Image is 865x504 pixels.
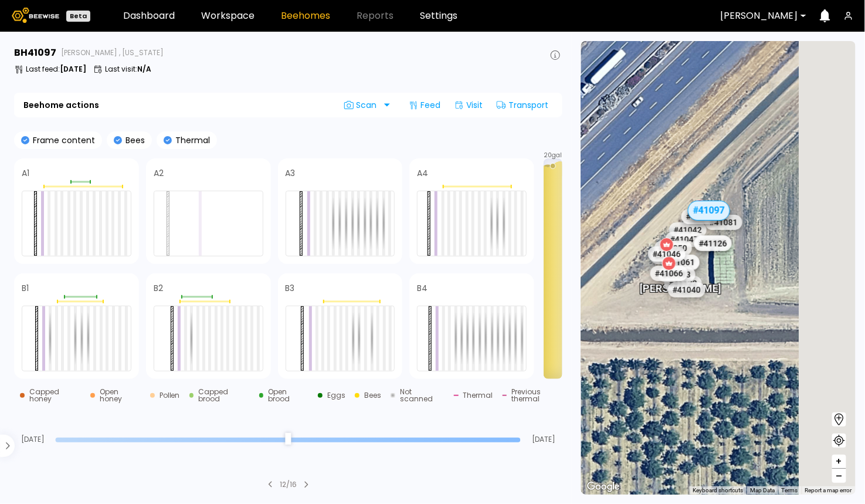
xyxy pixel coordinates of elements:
[22,169,29,177] h4: A1
[705,214,743,229] div: # 41081
[280,479,297,490] div: 12 / 16
[836,469,843,483] span: –
[404,96,445,114] div: Feed
[12,8,59,23] img: Beewise logo
[160,392,180,399] div: Pollen
[14,436,51,443] span: [DATE]
[805,487,852,493] a: Report a map error
[511,388,568,402] div: Previous thermal
[417,284,428,292] h4: B4
[137,64,151,74] b: N/A
[651,265,688,280] div: # 41066
[463,392,493,399] div: Thermal
[832,455,846,469] button: +
[364,392,381,399] div: Bees
[14,48,56,57] h3: BH 41097
[268,388,308,402] div: Open brood
[100,388,141,402] div: Open honey
[60,64,86,74] b: [DATE]
[584,479,623,495] a: Open this area in Google Maps (opens a new window)
[154,169,164,177] h4: A2
[327,392,345,399] div: Eggs
[584,479,623,495] img: Google
[662,255,700,270] div: # 41061
[286,169,296,177] h4: A3
[61,49,164,56] span: [PERSON_NAME] , [US_STATE]
[23,101,99,109] b: Beehome actions
[344,100,381,110] span: Scan
[281,11,330,21] a: Beehomes
[525,436,562,443] span: [DATE]
[836,454,843,469] span: +
[22,284,29,292] h4: B1
[694,236,732,251] div: # 41126
[750,486,775,495] button: Map Data
[648,246,686,262] div: # 41046
[357,11,394,21] span: Reports
[417,169,428,177] h4: A4
[105,66,151,73] p: Last visit :
[640,269,721,294] div: [PERSON_NAME]
[669,222,707,238] div: # 41042
[664,275,702,290] div: # 41122
[198,388,249,402] div: Capped brood
[832,469,846,483] button: –
[668,282,705,297] div: # 41040
[286,284,295,292] h4: B3
[544,153,562,158] span: 20 gal
[420,11,457,21] a: Settings
[681,209,719,224] div: # 41049
[154,284,163,292] h4: B2
[122,136,145,144] p: Bees
[172,136,210,144] p: Thermal
[666,232,703,247] div: # 41047
[450,96,487,114] div: Visit
[66,11,90,22] div: Beta
[694,235,731,250] div: # 41080
[29,136,95,144] p: Frame content
[492,96,553,114] div: Transport
[400,388,445,402] div: Not scanned
[782,487,798,493] a: Terms (opens in new tab)
[201,11,255,21] a: Workspace
[693,486,743,495] button: Keyboard shortcuts
[123,11,175,21] a: Dashboard
[29,388,81,402] div: Capped honey
[26,66,86,73] p: Last feed :
[688,200,731,220] div: # 41097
